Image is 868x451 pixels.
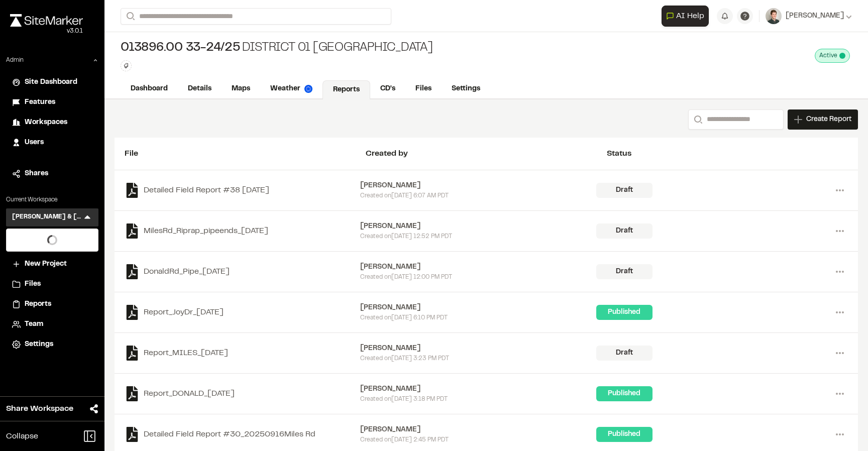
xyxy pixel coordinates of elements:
[360,384,596,395] div: [PERSON_NAME]
[25,97,55,108] span: Features
[360,262,596,273] div: [PERSON_NAME]
[125,427,360,442] a: Detailed Field Report #30_20250916Miles Rd
[12,212,82,222] h3: [PERSON_NAME] & [PERSON_NAME] Inc.
[25,299,51,310] span: Reports
[12,97,92,108] a: Features
[12,339,92,350] a: Settings
[6,403,73,415] span: Share Workspace
[25,319,43,330] span: Team
[596,183,653,198] div: Draft
[25,279,41,290] span: Files
[6,430,38,442] span: Collapse
[360,273,596,282] div: Created on [DATE] 12:00 PM PDT
[596,264,653,279] div: Draft
[6,56,24,65] p: Admin
[10,27,83,36] div: Oh geez...please don't...
[125,386,360,401] a: Report_DONALD_[DATE]
[25,117,67,128] span: Workspaces
[260,79,322,98] a: Weather
[596,386,653,401] div: Published
[322,80,370,99] a: Reports
[366,148,607,160] div: Created by
[121,40,240,56] span: 013896.00 33-24/25
[12,117,92,128] a: Workspaces
[304,85,312,93] img: precipai.png
[178,79,222,98] a: Details
[662,6,709,27] button: Open AI Assistant
[370,79,405,98] a: CD's
[360,180,596,191] div: [PERSON_NAME]
[405,79,442,98] a: Files
[125,223,360,239] a: MilesRd_Riprap_pipeends_[DATE]
[10,14,83,27] img: rebrand.png
[121,8,139,25] button: Search
[360,302,596,313] div: [PERSON_NAME]
[12,299,92,310] a: Reports
[121,40,433,56] div: District 01 [GEOGRAPHIC_DATA]
[596,223,653,239] div: Draft
[25,77,77,88] span: Site Dashboard
[360,354,596,363] div: Created on [DATE] 3:23 PM PDT
[25,168,48,179] span: Shares
[676,10,704,22] span: AI Help
[596,346,653,361] div: Draft
[786,11,844,22] span: [PERSON_NAME]
[121,79,178,98] a: Dashboard
[360,191,596,200] div: Created on [DATE] 6:07 AM PDT
[607,148,848,160] div: Status
[360,343,596,354] div: [PERSON_NAME]
[360,435,596,444] div: Created on [DATE] 2:45 PM PDT
[596,305,653,320] div: Published
[360,395,596,404] div: Created on [DATE] 3:18 PM PDT
[12,319,92,330] a: Team
[662,6,713,27] div: Open AI Assistant
[222,79,260,98] a: Maps
[688,109,706,130] button: Search
[442,79,490,98] a: Settings
[125,183,360,198] a: Detailed Field Report #38 [DATE]
[819,51,837,60] span: Active
[766,8,782,24] img: User
[125,264,360,279] a: DonaldRd_Pipe_[DATE]
[125,305,360,320] a: Report_JoyDr_[DATE]
[766,8,852,24] button: [PERSON_NAME]
[806,114,851,125] span: Create Report
[596,427,653,442] div: Published
[839,53,845,59] span: This project is active and counting against your active project count.
[25,339,53,350] span: Settings
[360,221,596,232] div: [PERSON_NAME]
[12,137,92,148] a: Users
[12,77,92,88] a: Site Dashboard
[360,232,596,241] div: Created on [DATE] 12:52 PM PDT
[121,60,132,71] button: Edit Tags
[25,137,44,148] span: Users
[360,313,596,322] div: Created on [DATE] 6:10 PM PDT
[125,346,360,361] a: Report_MILES_[DATE]
[360,424,596,435] div: [PERSON_NAME]
[25,259,67,270] span: New Project
[12,168,92,179] a: Shares
[6,195,98,204] p: Current Workspace
[12,279,92,290] a: Files
[125,148,366,160] div: File
[815,49,850,63] div: This project is active and counting against your active project count.
[12,259,92,270] a: New Project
